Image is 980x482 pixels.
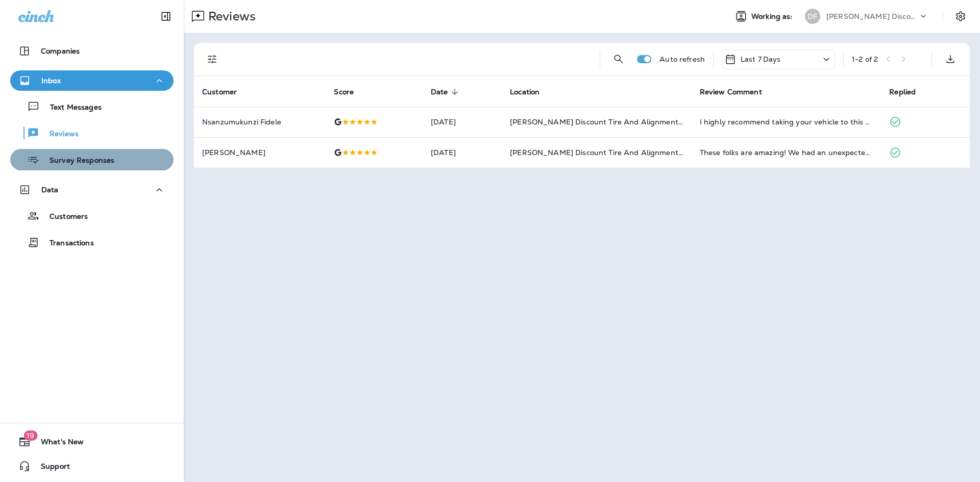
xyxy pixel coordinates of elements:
p: Auto refresh [659,55,705,63]
span: Score [334,88,354,96]
span: Review Comment [700,87,775,96]
p: Survey Responses [39,156,114,166]
button: Search Reviews [608,49,629,69]
button: Text Messages [10,96,174,117]
button: Filters [202,49,223,69]
p: Inbox [41,77,61,85]
button: Export as CSV [940,49,961,69]
button: Customers [10,205,174,226]
span: [PERSON_NAME] Discount Tire And Alignment - [GEOGRAPHIC_DATA] ([STREET_ADDRESS]) [510,117,846,126]
button: Inbox [10,70,174,91]
p: Data [41,186,59,194]
span: 19 [23,430,37,441]
p: Last 7 Days [741,55,781,63]
span: Date [431,87,461,96]
span: Customer [202,88,237,96]
button: 19What's New [10,432,174,452]
span: Support [31,462,70,474]
p: Transactions [39,239,94,248]
button: Support [10,456,174,476]
p: Reviews [39,130,79,139]
td: [DATE] [423,107,502,137]
div: DF [805,9,820,24]
span: Customer [202,87,250,96]
button: Reviews [10,122,174,144]
span: Replied [889,87,929,96]
div: These folks are amazing! We had an unexpected tire issue while on vacation. Their service was qui... [700,147,873,158]
span: Location [510,87,553,96]
span: Score [334,87,367,96]
p: Customers [39,212,88,222]
p: Nsanzumukunzi Fidele [202,118,317,126]
p: [PERSON_NAME] Discount Tire & Alignment [826,12,918,20]
p: Reviews [204,9,256,24]
button: Survey Responses [10,149,174,170]
div: 1 - 2 of 2 [852,55,878,63]
span: [PERSON_NAME] Discount Tire And Alignment - [GEOGRAPHIC_DATA] ([STREET_ADDRESS]) [510,148,846,157]
p: [PERSON_NAME] [202,148,317,157]
span: Location [510,88,540,96]
span: Date [431,88,448,96]
p: Companies [41,47,80,55]
button: Settings [951,7,970,26]
td: [DATE] [423,137,502,168]
button: Collapse Sidebar [152,6,180,27]
p: Text Messages [40,103,102,113]
span: What's New [31,438,84,450]
button: Data [10,180,174,200]
span: Replied [889,88,916,96]
span: Working as: [751,12,795,21]
div: I highly recommend taking your vehicle to this store. They are very honest about the issues with ... [700,117,873,127]
button: Transactions [10,232,174,253]
span: Review Comment [700,88,762,96]
button: Companies [10,41,174,61]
